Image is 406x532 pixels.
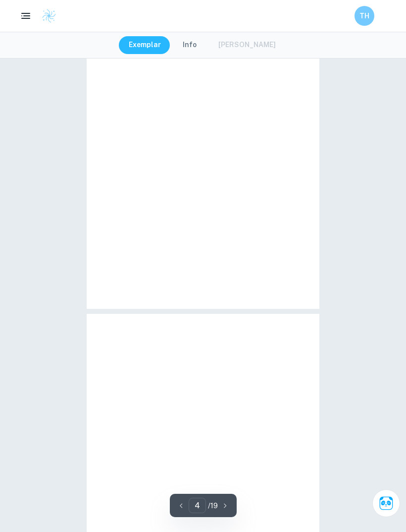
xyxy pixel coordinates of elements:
[355,6,374,26] button: TH
[119,36,171,54] button: Exemplar
[372,489,400,517] button: Ask Clai
[42,8,56,23] img: Clastify logo
[208,500,218,511] p: / 19
[36,8,56,23] a: Clastify logo
[359,10,370,21] h6: TH
[173,36,206,54] button: Info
